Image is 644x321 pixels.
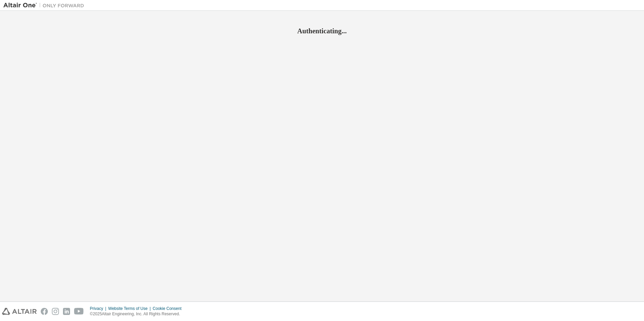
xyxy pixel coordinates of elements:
[52,308,59,315] img: instagram.svg
[3,2,88,9] img: Altair One
[108,306,153,311] div: Website Terms of Use
[74,308,84,315] img: youtube.svg
[153,306,185,311] div: Cookie Consent
[90,311,186,317] p: © 2025 Altair Engineering, Inc. All Rights Reserved.
[3,27,641,35] h2: Authenticating...
[2,308,37,315] img: altair_logo.svg
[63,308,70,315] img: linkedin.svg
[41,308,48,315] img: facebook.svg
[90,306,108,311] div: Privacy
